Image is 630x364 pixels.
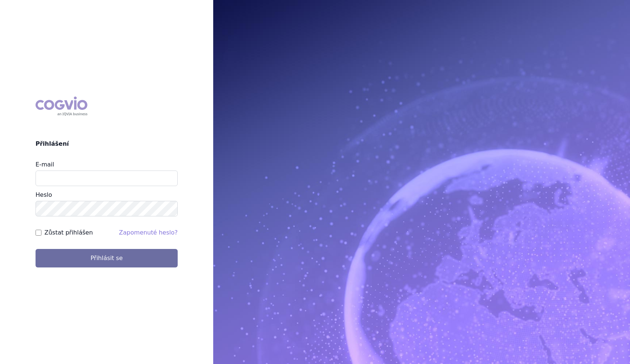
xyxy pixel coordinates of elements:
label: Heslo [36,191,52,198]
button: Přihlásit se [36,249,178,267]
a: Zapomenuté heslo? [119,229,178,236]
div: COGVIO [36,97,87,116]
label: E-mail [36,161,54,168]
label: Zůstat přihlášen [44,228,93,237]
h2: Přihlášení [36,139,178,148]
